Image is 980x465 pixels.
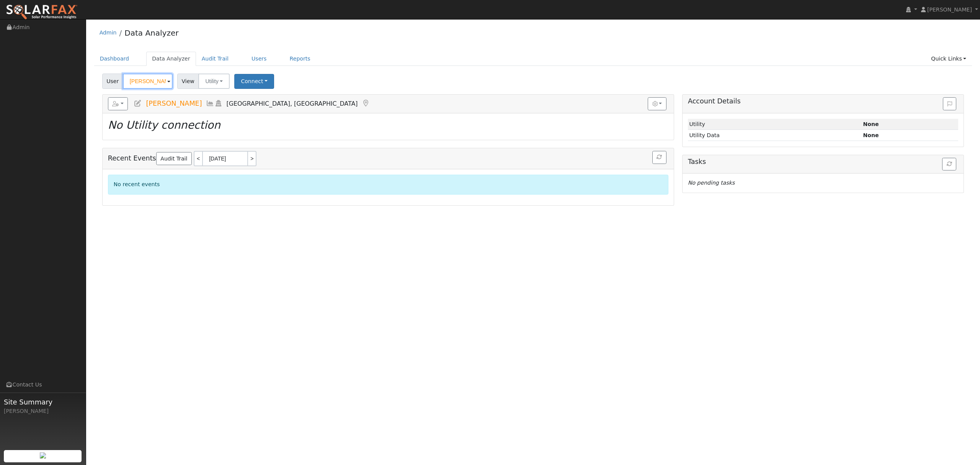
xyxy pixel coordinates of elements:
[925,52,972,66] a: Quick Links
[6,4,78,20] img: SolarFax
[100,29,117,36] a: Admin
[927,7,972,13] span: [PERSON_NAME]
[206,100,214,107] a: Multi-Series Graph
[94,52,135,66] a: Dashboard
[248,151,256,166] a: >
[4,397,82,407] span: Site Summary
[108,151,668,166] h5: Recent Events
[942,158,956,171] button: Refresh
[227,100,358,107] span: [GEOGRAPHIC_DATA], [GEOGRAPHIC_DATA]
[177,74,199,89] span: View
[688,97,958,105] h5: Account Details
[863,132,879,138] strong: None
[688,119,862,130] td: Utility
[156,152,192,165] a: Audit Trail
[102,74,123,89] span: User
[4,407,82,415] div: [PERSON_NAME]
[688,158,958,166] h5: Tasks
[214,100,223,107] a: Login As (last Never)
[234,74,274,89] button: Connect
[146,100,202,107] span: [PERSON_NAME]
[146,52,196,66] a: Data Analyzer
[134,100,142,107] a: Edit User (34294)
[123,74,173,89] input: Select a User
[361,100,370,107] a: Map
[246,52,273,66] a: Users
[108,175,668,194] div: No recent events
[198,74,230,89] button: Utility
[40,452,46,458] img: retrieve
[284,52,316,66] a: Reports
[194,151,202,166] a: <
[124,28,178,38] a: Data Analyzer
[863,121,879,127] strong: ID: null, authorized: None
[943,97,956,110] button: Issue History
[652,151,666,164] button: Refresh
[108,119,220,131] i: No Utility connection
[196,52,234,66] a: Audit Trail
[688,180,735,186] i: No pending tasks
[688,130,862,141] td: Utility Data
